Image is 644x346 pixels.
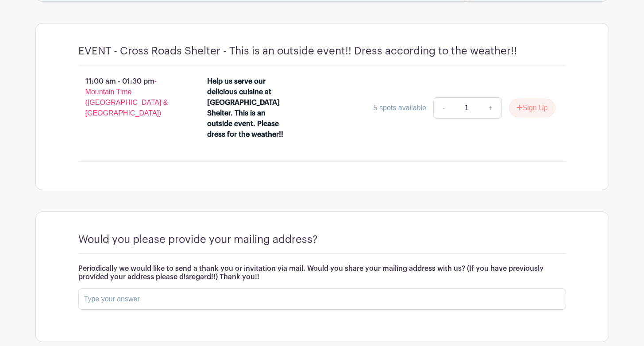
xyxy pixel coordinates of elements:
[85,77,168,117] span: - Mountain Time ([GEOGRAPHIC_DATA] & [GEOGRAPHIC_DATA])
[78,288,566,310] input: Type your answer
[64,73,193,122] p: 11:00 am - 01:30 pm
[78,233,318,246] h4: Would you please provide your mailing address?
[509,99,555,117] button: Sign Up
[78,265,566,281] h6: Periodically we would like to send a thank you or invitation via mail. Would you share your maili...
[207,76,284,140] div: Help us serve our delicious cuisine at [GEOGRAPHIC_DATA] Shelter. This is an outside event. Pleas...
[433,97,454,119] a: -
[374,103,426,113] div: 5 spots available
[479,97,501,119] a: +
[78,45,517,58] h4: EVENT - Cross Roads Shelter - This is an outside event!! Dress according to the weather!!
